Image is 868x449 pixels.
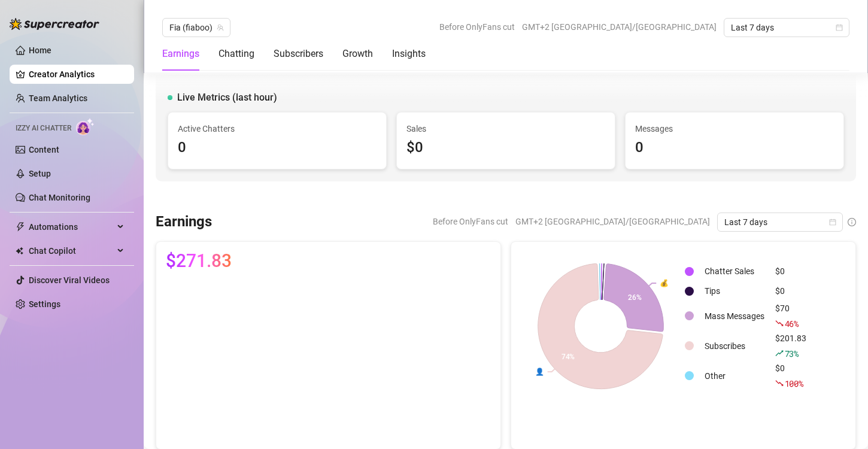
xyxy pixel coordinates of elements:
[29,241,114,260] span: Chat Copilot
[829,219,836,226] span: calendar
[635,122,834,135] span: Messages
[178,136,377,159] div: 0
[406,122,605,135] span: Sales
[29,145,59,154] a: Content
[29,217,114,236] span: Automations
[217,24,224,31] span: team
[700,302,769,330] td: Mass Messages
[29,169,51,178] a: Setup
[775,332,806,360] div: $201.83
[10,18,99,30] img: logo-BBDzfeDw.svg
[775,349,784,357] span: rise
[700,282,769,301] td: Tips
[775,302,806,330] div: $70
[406,136,605,159] div: $0
[16,222,25,232] span: thunderbolt
[274,47,323,61] div: Subscribers
[515,213,710,230] span: GMT+2 [GEOGRAPHIC_DATA]/[GEOGRAPHIC_DATA]
[29,193,90,202] a: Chat Monitoring
[29,299,60,309] a: Settings
[16,123,71,134] span: Izzy AI Chatter
[522,18,717,36] span: GMT+2 [GEOGRAPHIC_DATA]/[GEOGRAPHIC_DATA]
[724,213,836,231] span: Last 7 days
[178,122,377,135] span: Active Chatters
[29,275,110,285] a: Discover Viral Videos
[177,90,277,105] span: Live Metrics (last hour)
[29,65,125,84] a: Creator Analytics
[660,278,669,287] text: 💰
[700,262,769,281] td: Chatter Sales
[775,284,806,298] div: $0
[76,118,95,135] img: AI Chatter
[785,378,803,389] span: 100 %
[218,47,254,61] div: Chatting
[775,265,806,278] div: $0
[635,136,834,159] div: 0
[775,379,784,387] span: fall
[700,362,769,390] td: Other
[775,319,784,327] span: fall
[848,218,856,226] span: info-circle
[29,45,51,55] a: Home
[731,19,842,37] span: Last 7 days
[166,251,232,271] span: $271.83
[775,362,806,390] div: $0
[827,408,856,437] iframe: Intercom live chat
[392,47,426,61] div: Insights
[836,24,843,31] span: calendar
[156,213,212,232] h3: Earnings
[342,47,373,61] div: Growth
[162,47,199,61] div: Earnings
[169,19,223,37] span: Fia (fiaboo)
[700,332,769,360] td: Subscribes
[433,213,508,230] span: Before OnlyFans cut
[29,93,87,103] a: Team Analytics
[16,247,23,255] img: Chat Copilot
[785,348,799,359] span: 73 %
[535,367,544,376] text: 👤
[439,18,515,36] span: Before OnlyFans cut
[785,318,799,329] span: 46 %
